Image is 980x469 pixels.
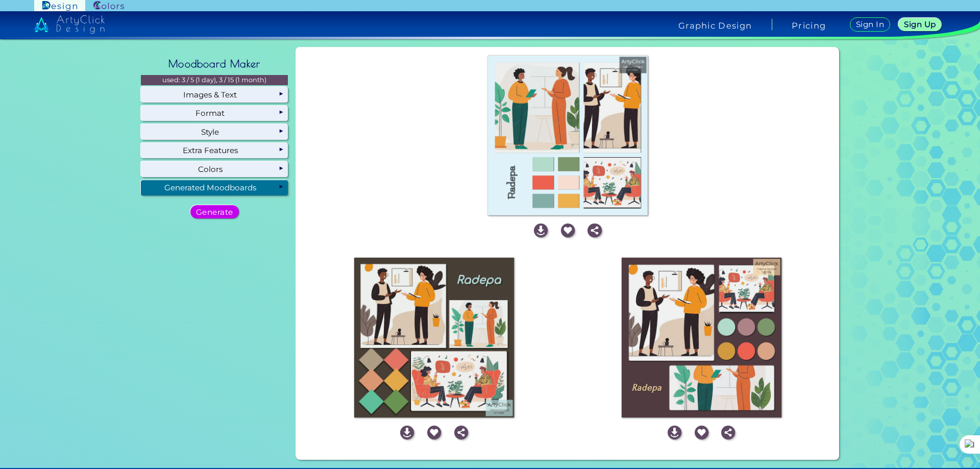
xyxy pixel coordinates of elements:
img: icon_favourite_white.svg [427,426,441,439]
h4: Graphic Design [678,21,752,30]
img: icon_download_white.svg [534,224,548,237]
img: icon_favourite_white.svg [695,426,708,439]
a: Sign In [852,18,889,31]
img: icon_share_white.svg [587,224,601,237]
div: Colors [141,161,288,177]
div: Extra Features [141,143,288,158]
img: artyclick_design_logo_white_combined_path.svg [34,15,105,34]
h5: Sign Up [906,21,935,28]
img: icon_share_white.svg [454,426,468,439]
img: icon_favourite_white.svg [561,224,575,237]
h5: Sign In [857,21,883,28]
h2: Moodboard Maker [163,53,265,75]
h5: Generate [198,208,231,215]
img: ArtyClick Colors logo [93,1,124,11]
div: Images & Text [141,87,288,102]
div: Generated Moodboards [141,180,288,195]
div: Format [141,106,288,121]
a: Pricing [792,21,826,30]
p: used: 3 / 5 (1 day), 3 / 15 (1 month) [141,75,288,85]
a: Sign Up [900,18,939,31]
img: icon_download_white.svg [400,426,414,439]
img: icon_download_white.svg [668,426,681,439]
div: Style [141,124,288,139]
img: icon_share_white.svg [721,426,735,439]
